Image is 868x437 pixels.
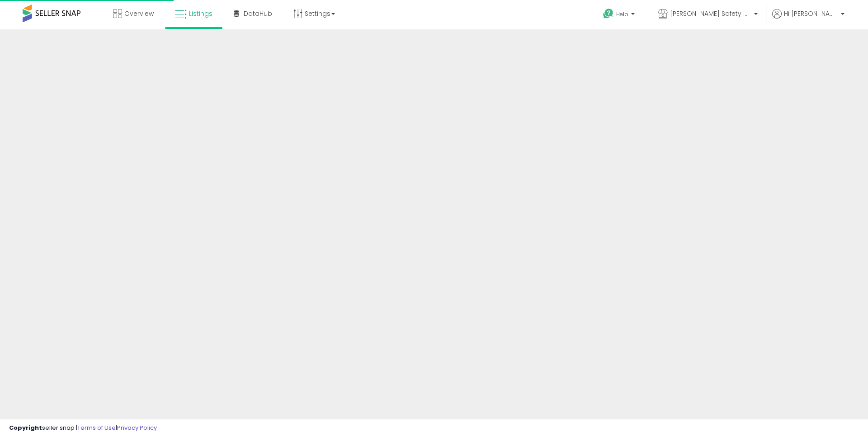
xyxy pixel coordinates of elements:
[670,9,751,18] span: [PERSON_NAME] Safety & Supply
[784,9,838,18] span: Hi [PERSON_NAME]
[603,8,614,19] i: Get Help
[596,1,644,29] a: Help
[189,9,212,18] span: Listings
[124,9,154,18] span: Overview
[244,9,272,18] span: DataHub
[616,10,628,18] span: Help
[772,9,844,29] a: Hi [PERSON_NAME]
